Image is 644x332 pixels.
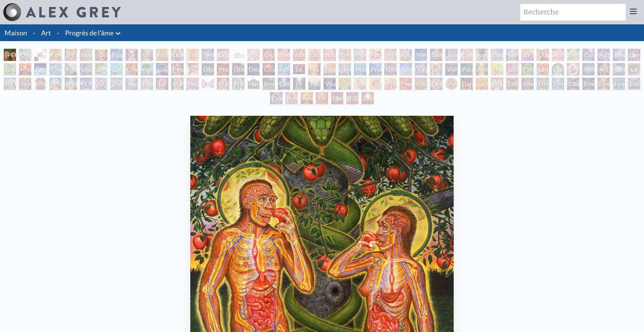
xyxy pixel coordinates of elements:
font: Promesse [355,51,381,58]
font: Corps/Esprit comme champ vibratoire d'énergie [553,65,587,109]
font: Embryon de [DEMOGRAPHIC_DATA] [234,51,301,77]
a: Maison [5,29,27,37]
font: Sunyata [477,80,499,87]
font: Âme suprême [302,94,325,111]
font: Géométrie humaine [386,65,414,82]
font: Être joyau [538,80,553,96]
font: Yogi et la sphère de Möbius [127,80,147,133]
font: Peur [173,65,185,73]
font: Mudra [142,80,160,87]
font: Transport séraphique amarré au Troisième Œil [340,80,370,133]
font: Lier [569,51,579,58]
font: Métamorphose [66,65,107,73]
input: Recherche [520,4,626,21]
font: [PERSON_NAME] cosmique [36,80,83,96]
font: Mains en prière [218,80,235,105]
font: Bienveillance [264,80,299,87]
font: · [57,29,59,37]
font: Famille [371,51,390,58]
font: Respiration [477,51,508,58]
font: Peau d'ange [401,80,418,96]
font: Visite d'Ayahuasca [447,65,480,82]
font: Sutra du cannabis [508,65,531,91]
font: Nouvel homme, nouvelle femme [81,51,104,86]
font: Prostration [325,65,355,73]
font: [PERSON_NAME] [386,51,434,58]
font: Cils Ophanic [371,80,393,96]
font: L'esprit anime la chair [188,80,207,115]
font: Tisseur de lumière [508,51,528,77]
font: Copuler [218,51,240,58]
font: Steeplehead 2 [287,94,319,111]
font: Crucifixion nucléaire [264,65,293,82]
font: Merveille [416,51,441,58]
font: Gaïa [158,65,170,73]
font: Mal de tête [218,65,229,91]
font: Cannabacchus [523,65,561,73]
font: Obscurcissement [234,65,279,73]
font: Monocorde [355,65,386,73]
font: [PERSON_NAME] et Ève [5,51,53,77]
font: Colibri [112,65,130,73]
font: Embrasser [188,51,216,58]
font: [DEMOGRAPHIC_DATA] [97,51,164,58]
font: Gardien de la vision infinie [462,80,483,124]
font: Les Shulgins et leurs anges alchimiques [432,65,463,118]
font: Nouvelle famille [325,51,349,67]
font: Tantra [203,51,220,58]
font: Insomnie [188,65,212,73]
font: Artiste cosmique [599,51,624,67]
font: Vision [PERSON_NAME] [447,80,494,96]
font: Purge [462,65,478,73]
font: Corps, esprit, âme [36,51,53,77]
font: Cristal de vision [432,80,449,105]
font: Arbre et personne [142,65,167,91]
font: Ouverture [538,51,566,58]
font: Marche sur le feu [173,80,193,115]
font: [PERSON_NAME] [66,51,114,58]
font: Mysteriosa 2 [21,65,50,82]
font: Arbre de vision [477,65,493,91]
font: Lilas [81,65,93,73]
font: Allaitement [295,51,325,58]
font: Océan d'amour et de bonheur [173,51,195,95]
font: Être du Bardo [508,80,524,105]
font: Contemplation [51,51,91,58]
font: Être de diamant [553,80,575,105]
font: Mudra du cannabis [493,65,516,91]
font: [PERSON_NAME] [51,80,99,87]
font: Psychomicrographie d'une pointe de plume de [PERSON_NAME] fractale [386,80,440,151]
font: Transfiguration [310,80,350,87]
font: Un [318,94,326,102]
font: Lotus spectral [416,80,437,96]
font: Grossesse [264,51,291,58]
font: Visage original [325,80,345,96]
font: Vajra Guru [21,80,34,96]
font: [PERSON_NAME] [5,80,53,87]
font: Naissance [279,51,306,58]
font: Art dissectionnel pour le CD Lateralus de Tool [599,65,634,137]
font: Cheval Vajra [127,65,145,82]
font: Être Vajra [584,80,598,96]
font: Chant de l'Être Vajra [569,80,585,115]
font: Réseaux [401,65,423,73]
font: Filet de l'Être [333,94,347,120]
font: Chanson de l'[US_STATE] [51,65,84,91]
font: Prières planétaires [371,65,400,82]
font: Nature de l'esprit [249,80,268,105]
font: Nouveau-né [249,51,275,67]
font: Graal d'émeraude [5,65,36,82]
font: Interêtre [523,80,547,87]
font: Deuil [249,65,263,73]
a: Art [41,27,51,38]
font: Art [41,29,51,37]
font: Progrès de l'âme [65,29,113,37]
font: Être maya [614,80,628,96]
font: Œil mystique [81,80,106,96]
font: Vision collective [584,65,609,82]
font: Clocher 1 [272,94,292,111]
font: Travailleur de lumière [416,65,444,91]
font: Énergies de la Terre [36,65,58,100]
font: Embrasser [158,51,185,58]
